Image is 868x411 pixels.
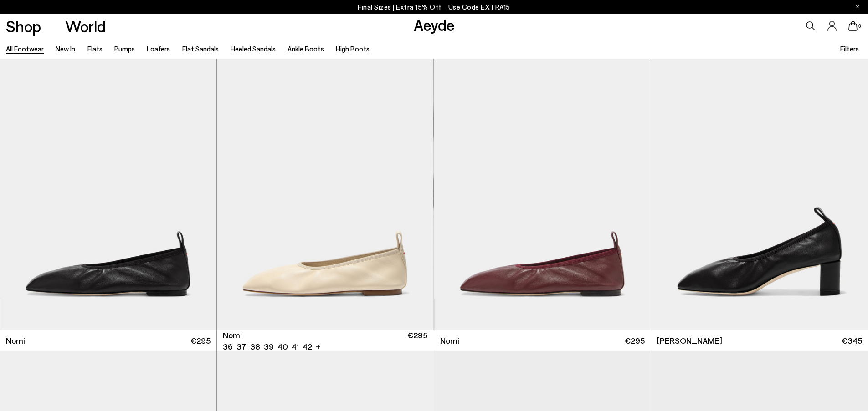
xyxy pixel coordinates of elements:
span: Nomi [223,330,242,341]
a: Shop [6,18,41,34]
span: Filters [840,45,859,53]
li: + [316,340,321,352]
a: Flats [87,45,103,53]
li: 41 [292,341,299,352]
a: Aeyde [414,15,455,34]
a: All Footwear [6,45,44,53]
a: Nomi €295 [434,330,651,351]
span: Nomi [440,335,459,346]
a: Ankle Boots [288,45,324,53]
a: Heeled Sandals [231,45,276,53]
a: Loafers [147,45,170,53]
a: New In [56,45,75,53]
li: 42 [303,341,312,352]
p: Final Sizes | Extra 15% Off [358,1,510,13]
a: Flat Sandals [182,45,219,53]
span: 0 [858,24,862,29]
a: 6 / 6 1 / 6 2 / 6 3 / 6 4 / 6 5 / 6 6 / 6 1 / 6 Next slide Previous slide [217,59,433,330]
img: Nomi Ruched Flats [433,59,650,330]
span: €295 [625,335,645,346]
li: 38 [250,341,260,352]
span: Nomi [6,335,25,346]
span: Navigate to /collections/ss25-final-sizes [448,3,510,11]
div: 2 / 6 [433,59,650,330]
ul: variant [223,341,309,352]
div: 1 / 6 [217,59,433,330]
a: Nomi 36 37 38 39 40 41 42 + €295 [217,330,433,351]
a: 0 [848,21,858,31]
span: €295 [407,330,427,352]
img: Nomi Ruched Flats [434,59,651,330]
li: 40 [277,341,288,352]
span: [PERSON_NAME] [657,335,722,346]
li: 39 [264,341,274,352]
a: High Boots [336,45,370,53]
a: World [65,18,106,34]
a: Pumps [114,45,135,53]
span: €345 [842,335,862,346]
span: €295 [190,335,211,346]
a: [PERSON_NAME] €345 [651,330,868,351]
img: Nomi Ruched Flats [217,59,433,330]
li: 37 [236,341,247,352]
img: Narissa Ruched Pumps [651,59,868,330]
li: 36 [223,341,233,352]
